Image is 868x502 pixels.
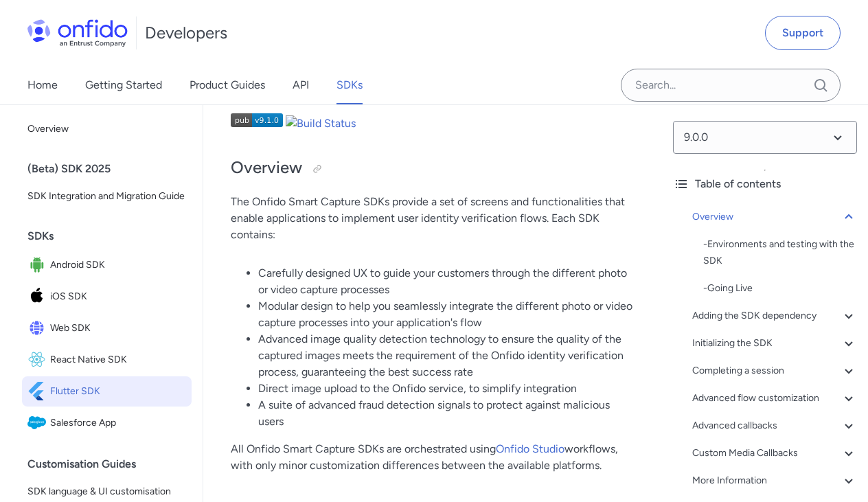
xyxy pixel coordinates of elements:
a: -Going Live [703,280,857,297]
li: Carefully designed UX to guide your customers through the different photo or video capture processes [258,265,635,298]
img: IconSalesforce App [27,413,50,433]
a: -Environments and testing with the SDK [703,236,857,269]
h1: Developers [145,22,227,44]
img: Version [231,113,283,127]
img: IconReact Native SDK [27,350,50,369]
img: IconiOS SDK [27,287,50,306]
span: Flutter SDK [50,382,186,401]
a: Overview [692,209,857,225]
span: Web SDK [50,319,186,338]
span: SDK Integration and Migration Guide [27,188,186,205]
a: IconiOS SDKiOS SDK [22,282,192,312]
span: React Native SDK [50,350,186,369]
a: Support [765,16,841,50]
a: Initializing the SDK [692,335,857,352]
a: Getting Started [85,66,162,104]
a: IconAndroid SDKAndroid SDK [22,250,192,280]
a: SDK Integration and Migration Guide [22,183,192,210]
span: Overview [27,121,186,137]
a: Advanced callbacks [692,418,857,434]
a: Onfido Studio [496,442,564,455]
img: IconAndroid SDK [27,255,50,275]
img: Build Status [286,115,356,132]
li: Modular design to help you seamlessly integrate the different photo or video capture processes in... [258,298,635,331]
a: Home [27,66,58,104]
a: Product Guides [190,66,265,104]
span: Salesforce App [50,413,186,433]
div: Customisation Guides [27,450,197,478]
div: SDKs [27,223,197,250]
a: IconSalesforce AppSalesforce App [22,408,192,438]
span: SDK language & UI customisation [27,483,186,500]
span: iOS SDK [50,287,186,306]
a: SDKs [336,66,363,104]
a: Custom Media Callbacks [692,445,857,461]
li: Advanced image quality detection technology to ensure the quality of the captured images meets th... [258,331,635,380]
li: A suite of advanced fraud detection signals to protect against malicious users [258,397,635,430]
a: IconReact Native SDKReact Native SDK [22,345,192,375]
a: Advanced flow customization [692,390,857,407]
p: The Onfido Smart Capture SDKs provide a set of screens and functionalities that enable applicatio... [231,194,635,243]
p: All Onfido Smart Capture SDKs are orchestrated using workflows, with only minor customization dif... [231,441,635,474]
li: Direct image upload to the Onfido service, to simplify integration [258,380,635,397]
a: More Information [692,472,857,489]
h2: Overview [231,157,635,180]
a: Overview [22,115,192,143]
a: API [293,66,309,104]
img: IconWeb SDK [27,319,50,338]
input: Onfido search input field [621,69,841,102]
a: Completing a session [692,363,857,379]
img: IconFlutter SDK [27,382,50,401]
a: IconWeb SDKWeb SDK [22,313,192,343]
div: - Environments and testing with the SDK [703,236,857,269]
div: Table of contents [673,176,857,192]
div: - Going Live [703,280,857,297]
a: IconFlutter SDKFlutter SDK [22,376,192,407]
div: (Beta) SDK 2025 [27,155,197,183]
span: Android SDK [50,255,186,275]
img: Onfido Logo [27,19,128,47]
a: Adding the SDK dependency [692,308,857,324]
